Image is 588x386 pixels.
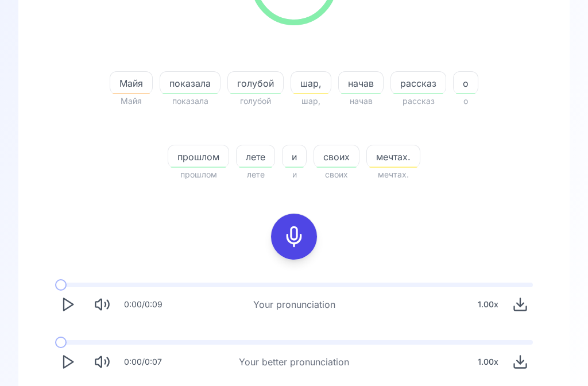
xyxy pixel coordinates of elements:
span: голубой [227,94,284,108]
button: Mute [90,292,115,317]
button: мечтах. [366,145,420,168]
span: о [454,76,478,90]
span: лете [237,150,274,164]
span: своих [314,150,359,164]
span: показала [160,76,220,90]
button: показала [160,71,220,94]
button: о [453,71,478,94]
span: лете [236,168,275,182]
span: показала [160,94,220,108]
span: мечтах. [367,150,420,164]
button: Майя [110,71,153,94]
button: Play [55,292,80,317]
button: начав [338,71,384,94]
div: Your pronunciation [253,298,335,311]
span: Майя [110,76,152,90]
span: прошлом [168,168,229,182]
span: прошлом [168,150,229,164]
span: мечтах. [366,168,420,182]
span: и [282,168,307,182]
span: шар, [291,94,331,108]
button: рассказ [390,71,446,94]
span: Майя [110,94,153,108]
button: Download audio [508,292,533,317]
button: Mute [90,349,115,375]
div: 0:00 / 0:07 [124,356,162,368]
span: шар, [291,76,331,90]
div: Your better pronunciation [239,355,349,369]
div: 0:00 / 0:09 [124,299,163,310]
button: голубой [227,71,284,94]
span: начав [338,94,384,108]
span: рассказ [391,76,446,90]
span: о [453,94,478,108]
button: прошлом [168,145,229,168]
button: шар, [291,71,331,94]
span: рассказ [390,94,446,108]
div: 1.00 x [473,293,503,316]
span: начав [339,76,383,90]
div: 1.00 x [473,350,503,373]
span: своих [314,168,359,182]
button: лете [236,145,275,168]
button: Download audio [508,349,533,375]
span: и [283,150,306,164]
span: голубой [228,76,283,90]
button: и [282,145,307,168]
button: своих [314,145,359,168]
button: Play [55,349,80,375]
